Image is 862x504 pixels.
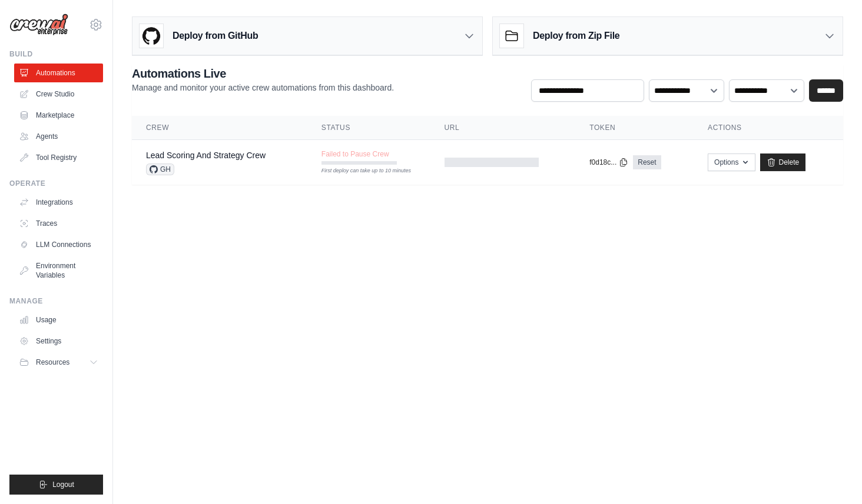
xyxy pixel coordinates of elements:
[14,311,103,329] a: Usage
[14,235,103,254] a: LLM Connections
[14,332,103,351] a: Settings
[36,358,69,367] span: Resources
[321,149,389,159] span: Failed to Pause Crew
[589,158,628,167] button: f0d18c...
[575,116,694,140] th: Token
[307,116,430,140] th: Status
[533,29,619,43] h3: Deploy from Zip File
[430,116,576,140] th: URL
[14,85,103,104] a: Crew Studio
[9,14,68,36] img: Logo
[633,155,661,169] a: Reset
[146,151,266,160] a: Lead Scoring And Strategy Crew
[14,193,103,212] a: Integrations
[9,475,103,495] button: Logout
[173,29,258,43] h3: Deploy from GitHub
[9,179,103,188] div: Operate
[132,82,394,94] p: Manage and monitor your active crew automations from this dashboard.
[760,153,805,171] a: Delete
[14,214,103,233] a: Traces
[132,116,307,140] th: Crew
[140,24,163,48] img: GitHub Logo
[52,480,74,489] span: Logout
[321,167,397,175] div: First deploy can take up to 10 minutes
[14,148,103,167] a: Tool Registry
[14,127,103,146] a: Agents
[14,106,103,125] a: Marketplace
[14,353,103,372] button: Resources
[132,65,394,82] h2: Automations Live
[14,256,103,285] a: Environment Variables
[9,49,103,59] div: Build
[708,153,755,171] button: Options
[9,296,103,306] div: Manage
[146,163,174,175] span: GH
[14,64,103,82] a: Automations
[694,116,843,140] th: Actions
